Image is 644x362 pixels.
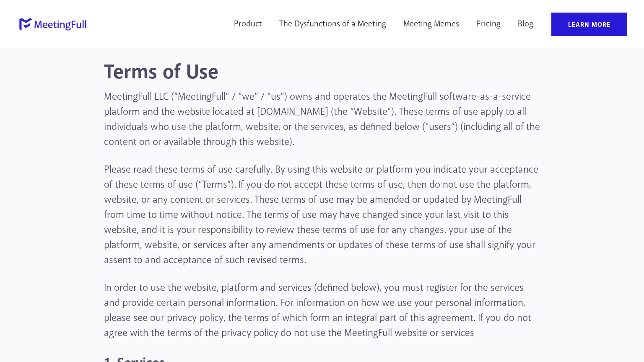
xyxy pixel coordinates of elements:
[398,13,465,36] a: Meeting Memes
[229,13,267,36] a: Product
[471,13,506,36] a: Pricing
[274,13,392,36] a: The Dysfunctions of a Meeting
[104,162,540,268] p: Please read these terms of use carefully. By using this website or platform you indicate your acc...
[104,280,540,341] p: In order to use the website, platform and services (defined below), you must register for the ser...
[551,13,627,36] a: Learn More
[512,13,539,36] a: Blog
[104,89,540,150] p: MeetingFull LLC (“MeetingFull” / “we” / “us”) owns and operates the MeetingFull software-as-a-ser...
[104,59,218,86] strong: Terms of Use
